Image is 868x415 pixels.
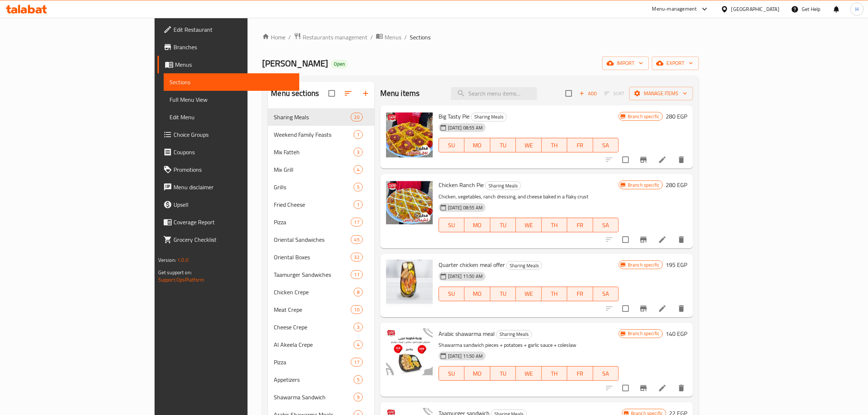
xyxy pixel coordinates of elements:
[855,5,859,13] span: H
[493,140,513,151] span: TU
[274,305,351,314] span: Meat Crepe
[175,60,294,69] span: Menus
[567,366,593,381] button: FR
[268,318,374,336] div: Cheese Crepe3
[274,113,351,121] span: Sharing Meals
[268,371,374,388] div: Appetizers5
[545,368,564,379] span: TH
[493,368,513,379] span: TU
[658,155,667,164] a: Edit menu item
[600,88,629,99] span: Select section first
[170,78,294,86] span: Sections
[652,57,699,70] button: export
[596,288,616,299] span: SA
[351,235,362,244] div: items
[404,33,407,42] li: /
[268,143,374,161] div: Mix Fatteh3
[268,283,374,301] div: Chicken Crepe8
[439,192,619,201] p: Chicken, vegetables, ranch dressing, and cheese baked in a flaky crust
[351,271,362,278] span: 11
[174,165,294,174] span: Promotions
[274,270,351,279] div: Taamurger Sandwiches
[625,113,662,120] span: Branch specific
[464,287,490,301] button: MO
[351,270,362,279] div: items
[439,179,484,190] span: Chicken Ranch Pie
[507,261,542,270] span: Sharing Meals
[331,60,348,69] div: Open
[351,305,362,314] div: items
[158,268,192,277] span: Get support on:
[593,366,619,381] button: SA
[673,379,690,397] button: delete
[370,33,373,42] li: /
[464,218,490,232] button: MO
[570,140,590,151] span: FR
[673,151,690,168] button: delete
[354,149,362,156] span: 3
[439,138,464,152] button: SU
[673,231,690,248] button: delete
[635,151,652,168] button: Branch-specific-item
[354,200,363,209] div: items
[354,148,363,156] div: items
[274,393,353,402] div: Shawarma Sandwich
[652,5,697,13] div: Menu-management
[635,231,652,248] button: Branch-specific-item
[357,85,374,102] button: Add section
[274,148,353,156] div: Mix Fatteh
[519,368,538,379] span: WE
[177,255,188,265] span: 1.0.0
[274,130,353,139] span: Weekend Family Feasts
[157,143,300,161] a: Coupons
[666,329,687,339] h6: 140 EGP
[274,375,353,384] span: Appetizers
[625,182,662,189] span: Branch specific
[635,89,687,98] span: Manage items
[519,220,538,230] span: WE
[442,140,462,151] span: SU
[496,330,532,339] div: Sharing Meals
[274,253,351,261] span: Oriental Boxes
[490,366,516,381] button: TU
[471,113,507,121] div: Sharing Meals
[324,86,339,101] span: Select all sections
[174,235,294,244] span: Grocery Checklist
[445,204,486,211] span: [DATE] 08:55 AM
[174,200,294,209] span: Upsell
[442,368,462,379] span: SU
[354,130,363,139] div: items
[485,181,521,190] div: Sharing Meals
[442,220,462,230] span: SU
[268,266,374,283] div: Taamurger Sandwiches11
[593,218,619,232] button: SA
[570,368,590,379] span: FR
[467,140,487,151] span: MO
[164,91,300,108] a: Full Menu View
[386,111,433,158] img: Big Tasty Pie
[274,323,353,331] span: Cheese Crepe
[274,200,353,209] div: Fried Cheese
[666,260,687,270] h6: 195 EGP
[268,196,374,213] div: Fried Cheese1
[567,218,593,232] button: FR
[274,288,353,296] div: Chicken Crepe
[545,288,564,299] span: TH
[545,140,564,151] span: TH
[497,330,532,338] span: Sharing Meals
[658,304,667,313] a: Edit menu item
[354,341,362,348] span: 4
[268,388,374,406] div: Shawarma Sandwich9
[354,376,362,383] span: 5
[542,138,567,152] button: TH
[464,366,490,381] button: MO
[439,259,505,270] span: Quarter chicken meal offer
[385,33,401,42] span: Menus
[351,359,362,366] span: 17
[519,288,538,299] span: WE
[445,353,486,360] span: [DATE] 11:50 AM
[157,126,300,143] a: Choice Groups
[174,218,294,226] span: Coverage Report
[354,394,362,401] span: 9
[354,289,362,296] span: 8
